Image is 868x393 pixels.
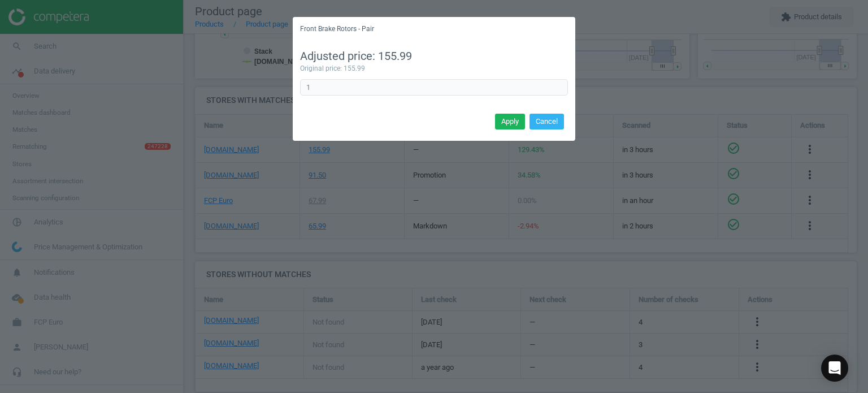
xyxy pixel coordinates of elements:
[300,64,568,74] div: Original price: 155.99
[821,355,848,382] div: Open Intercom Messenger
[495,114,525,129] button: Apply
[300,24,374,34] h5: Front Brake Rotors - Pair
[300,49,568,64] div: Adjusted price: 155.99
[300,79,568,96] input: Enter correct coefficient
[530,114,564,129] button: Cancel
